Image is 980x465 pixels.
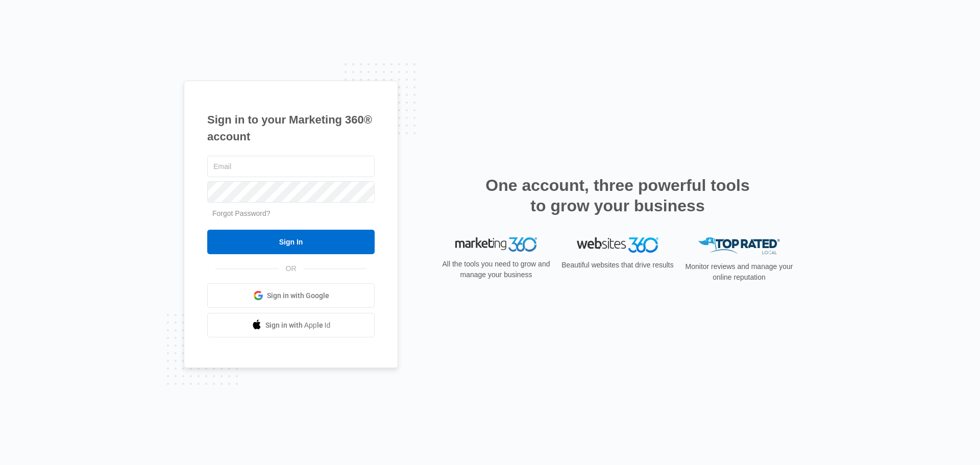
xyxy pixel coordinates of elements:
[439,259,553,280] p: All the tools you need to grow and manage your business
[682,261,796,283] p: Monitor reviews and manage your online reputation
[482,175,753,216] h2: One account, three powerful tools to grow your business
[267,290,329,301] span: Sign in with Google
[577,237,658,252] img: Websites 360
[207,156,375,177] input: Email
[265,320,331,331] span: Sign in with Apple Id
[698,237,780,254] img: Top Rated Local
[207,313,375,337] a: Sign in with Apple Id
[207,111,375,145] h1: Sign in to your Marketing 360® account
[207,230,375,254] input: Sign In
[455,237,537,252] img: Marketing 360
[207,283,375,308] a: Sign in with Google
[560,260,675,271] p: Beautiful websites that drive results
[212,209,271,217] a: Forgot Password?
[279,263,304,274] span: OR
